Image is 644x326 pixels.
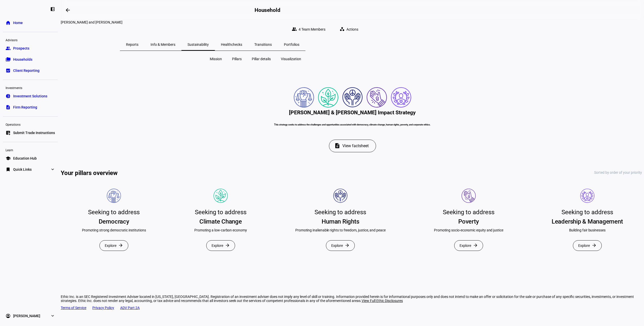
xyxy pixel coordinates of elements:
span: Mission [210,56,222,61]
mat-icon: arrow_forward [473,243,478,248]
div: Promoting inalienable rights to freedom, justice, and peace [295,228,386,233]
mat-icon: arrow_backwards [65,7,71,13]
mat-icon: arrow_forward [225,243,230,248]
span: Explore [212,241,223,251]
h2: Your pillars overview [61,169,644,177]
div: Sorted by order of your priority [594,170,642,175]
img: poverty.colored.svg [367,87,387,107]
button: View factsheet [329,140,376,152]
eth-quick-actions: Actions [331,24,364,34]
eth-mat-symbol: home [6,20,11,25]
h6: This strategy seeks to address the challenges and opportunities associated with democracy, climat... [274,123,431,126]
img: humanRights.colored.svg [342,87,363,107]
div: Seeking to address [562,207,613,218]
eth-mat-symbol: expand_more [50,313,55,318]
img: democracy.colored.svg [294,87,314,107]
mat-icon: arrow_forward [118,243,123,248]
button: Pillars [228,55,246,63]
button: Explore [326,240,355,251]
span: Portfolios [284,43,299,46]
span: Quick Links [13,167,32,172]
a: Privacy Policy [92,306,114,310]
eth-mat-symbol: left_panel_close [50,7,55,12]
span: Actions [346,24,358,34]
div: Ethic Inc. is an SEC Registered Investment Adviser located in [US_STATE], [GEOGRAPHIC_DATA]. Regi... [61,295,644,303]
eth-mat-symbol: description [6,105,11,110]
div: Human Rights [322,218,359,226]
div: Learn [3,146,58,153]
div: Poverty [458,218,479,226]
div: Investments [3,84,58,91]
img: Pillar icon [580,189,594,203]
eth-mat-symbol: list_alt_add [6,130,11,135]
div: Seeking to address [443,207,494,218]
img: Pillar icon [333,189,347,203]
button: Explore [99,240,128,251]
div: Building fair businesses [569,228,606,233]
span: [PERSON_NAME] [13,313,40,318]
div: Promoting a low-carbon economy [194,228,247,233]
span: Submit Trade Instructions [13,130,55,135]
eth-mat-symbol: account_circle [6,313,11,318]
div: Seeking to address [315,207,366,218]
span: Home [13,20,23,25]
span: Pillar details [252,56,271,61]
mat-icon: description [334,143,340,149]
span: Prospects [13,46,29,51]
eth-mat-symbol: expand_more [50,167,55,172]
span: Info & Members [151,43,175,46]
eth-mat-symbol: bookmark [6,167,11,172]
img: corporateEthics.colored.svg [391,87,411,107]
button: Mission [206,55,226,63]
a: bid_landscapeClient Reporting [3,66,58,76]
span: Explore [460,241,471,251]
img: Pillar icon [214,189,228,203]
span: View Full Ethic Disclosures [362,299,403,303]
a: groupProspects [3,43,58,53]
button: Visualization [277,55,305,63]
div: Leadership & Management [552,218,623,226]
img: Pillar icon [107,189,121,203]
a: pie_chartInvestment Solutions [3,91,58,101]
eth-mat-symbol: school [6,156,11,161]
mat-icon: arrow_forward [592,243,597,248]
span: Pillars [232,56,242,61]
span: Visualization [281,56,301,61]
mat-icon: group [292,27,297,32]
span: 4 Team Members [299,24,325,34]
div: Advisors [3,36,58,43]
a: ADV Part 2A [120,306,140,310]
button: Pillar details [248,55,275,63]
img: Pillar icon [462,189,476,203]
eth-mat-symbol: group [6,46,11,51]
a: Terms of Service [61,306,86,310]
div: Seeking to address [88,207,140,218]
span: View factsheet [342,140,369,152]
span: Firm Reporting [13,105,37,110]
span: Sustainability [188,43,209,46]
h2: [PERSON_NAME] & [PERSON_NAME] Impact Strategy [289,110,416,116]
span: Education Hub [13,156,37,161]
span: Explore [578,241,590,251]
span: Healthchecks [221,43,242,46]
div: Democracy [99,218,129,226]
eth-mat-symbol: folder_copy [6,57,11,62]
mat-icon: arrow_forward [345,243,350,248]
span: Client Reporting [13,68,39,73]
div: Operations [3,121,58,128]
div: Promoting strong democratic institutions [82,228,146,233]
span: Households [13,57,32,62]
a: descriptionFirm Reporting [3,102,58,112]
div: Seeking to address [195,207,246,218]
a: homeHome [3,18,58,28]
span: Investment Solutions [13,94,47,99]
a: folder_copyHouseholds [3,54,58,64]
button: Explore [206,240,235,251]
img: climateChange.colored.svg [318,87,338,107]
button: Explore [454,240,483,251]
button: 4 Team Members [288,24,331,34]
div: Climate Change [199,218,242,226]
eth-mat-symbol: pie_chart [6,94,11,99]
button: Actions [336,24,364,34]
button: Explore [573,240,602,251]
